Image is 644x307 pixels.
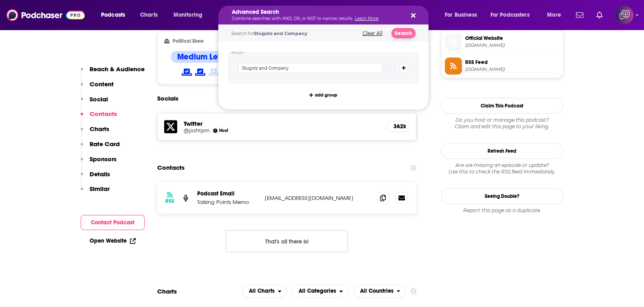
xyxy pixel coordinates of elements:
[353,285,406,298] h2: Countries
[90,155,116,163] p: Sponsors
[81,155,116,170] button: Sponsors
[95,9,136,22] button: open menu
[81,215,145,230] button: Contact Podcast
[615,6,633,24] button: Show profile menu
[101,9,125,21] span: Podcasts
[165,198,174,204] h3: RSS
[90,140,120,148] p: Rate Card
[197,199,258,206] p: Talking Points Memo
[90,170,110,178] p: Details
[441,117,563,130] div: Claim and edit this page to your liking.
[90,125,109,133] p: Charts
[81,80,114,95] button: Content
[485,9,541,22] button: open menu
[174,9,202,21] span: Monitoring
[391,28,415,38] button: Search
[441,143,563,159] button: Refresh Feed
[254,31,308,36] span: Stugotz and Company
[177,52,223,62] h4: Medium Left
[81,95,108,110] button: Social
[465,35,560,42] span: Official Website
[81,110,117,125] button: Contacts
[140,9,158,21] span: Charts
[173,38,204,44] h2: Political Skew
[168,9,213,22] button: open menu
[441,162,563,175] div: Are we missing an episode or update? Use this to check the RSS feed immediately.
[238,63,382,73] input: Type a keyword or phrase...
[299,288,336,294] span: All Categories
[292,285,348,298] button: open menu
[157,160,185,175] h2: Contacts
[184,127,210,134] a: @joshtpm
[231,31,308,36] span: Search for
[184,120,380,127] h5: Twitter
[439,9,487,22] button: open menu
[157,287,177,295] h2: Charts
[81,65,145,80] button: Reach & Audience
[81,170,110,185] button: Details
[353,285,406,298] button: open menu
[465,59,560,66] span: RSS Feed
[226,230,348,252] button: Nothing here.
[593,8,606,22] a: Show notifications dropdown
[541,9,571,22] button: open menu
[445,57,560,75] a: RSS Feed[DOMAIN_NAME]
[232,17,402,21] p: Combine searches with AND, OR, or NOT to narrow results.
[90,95,108,103] p: Social
[90,65,145,73] p: Reach & Audience
[360,31,385,36] button: Clear All
[231,51,244,55] h4: Group 1
[213,128,218,133] img: Josh Marshall
[90,185,110,193] p: Similar
[226,6,436,24] div: Search podcasts, credits, & more...
[90,237,136,244] a: Open Website
[242,285,287,298] button: open menu
[490,9,530,21] span: For Podcasters
[249,288,275,294] span: All Charts
[315,93,337,97] span: add group
[355,16,378,21] a: Learn More
[465,42,560,48] span: art19.com
[265,195,371,202] p: [EMAIL_ADDRESS][DOMAIN_NAME]
[441,207,563,214] div: Report this page as a duplicate.
[157,91,178,106] h2: Socials
[90,110,117,118] p: Contacts
[197,190,258,197] p: Podcast Email
[441,188,563,204] a: Seeing Double?
[135,9,163,22] a: Charts
[441,117,563,123] span: Do you host or manage this podcast?
[292,285,348,298] h2: Categories
[219,128,228,133] span: Host
[615,6,633,24] img: User Profile
[81,140,120,155] button: Rate Card
[242,285,287,298] h2: Platforms
[441,98,563,114] button: Claim This Podcast
[81,185,110,200] button: Similar
[547,9,561,21] span: More
[615,6,633,24] span: Logged in as corioliscompany
[360,288,393,294] span: All Countries
[393,123,402,130] h5: 362k
[445,33,560,50] a: Official Website[DOMAIN_NAME]
[90,80,114,88] p: Content
[445,9,477,21] span: For Business
[573,8,587,22] a: Show notifications dropdown
[465,66,560,72] span: rss.art19.com
[7,7,85,23] img: Podchaser - Follow, Share and Rate Podcasts
[81,125,109,140] button: Charts
[232,9,402,15] h5: Advanced Search
[307,90,340,100] button: add group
